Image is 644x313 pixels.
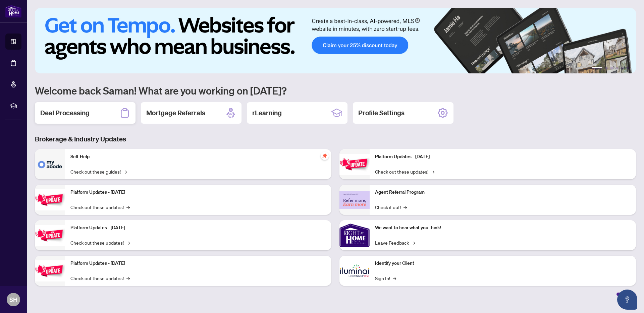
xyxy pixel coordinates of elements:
[339,154,370,175] img: Platform Updates - June 23, 2025
[358,108,405,118] h2: Profile Settings
[375,153,631,161] p: Platform Updates - [DATE]
[375,168,434,175] a: Check out these updates!→
[146,108,205,118] h2: Mortgage Referrals
[592,67,602,69] button: 1
[5,5,21,17] img: logo
[35,225,65,246] img: Platform Updates - July 21, 2025
[375,260,631,267] p: Identify your Client
[35,260,65,281] img: Platform Updates - July 8, 2025
[321,152,329,160] span: pushpin
[431,168,434,175] span: →
[40,108,90,118] h2: Deal Processing
[375,274,396,282] a: Sign In!→
[70,224,326,232] p: Platform Updates - [DATE]
[617,290,637,310] button: Open asap
[35,8,636,73] img: Slide 0
[35,149,65,179] img: Self-Help
[252,108,282,118] h2: rLearning
[126,203,130,211] span: →
[393,274,396,282] span: →
[610,67,613,69] button: 3
[616,67,619,69] button: 4
[35,84,636,97] h1: Welcome back Saman! What are you working on [DATE]?
[627,67,629,69] button: 6
[412,239,415,246] span: →
[35,134,636,144] h3: Brokerage & Industry Updates
[375,224,631,232] p: We want to hear what you think!
[339,256,370,286] img: Identify your Client
[339,191,370,209] img: Agent Referral Program
[70,153,326,161] p: Self-Help
[375,203,407,211] a: Check it out!→
[126,239,130,246] span: →
[375,239,415,246] a: Leave Feedback→
[70,168,127,175] a: Check out these guides!→
[123,168,127,175] span: →
[70,189,326,196] p: Platform Updates - [DATE]
[404,203,407,211] span: →
[339,220,370,250] img: We want to hear what you think!
[70,239,130,246] a: Check out these updates!→
[621,67,624,69] button: 5
[126,274,130,282] span: →
[70,203,130,211] a: Check out these updates!→
[70,260,326,267] p: Platform Updates - [DATE]
[9,295,17,304] span: SH
[35,189,65,210] img: Platform Updates - September 16, 2025
[70,274,130,282] a: Check out these updates!→
[605,67,608,69] button: 2
[375,189,631,196] p: Agent Referral Program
